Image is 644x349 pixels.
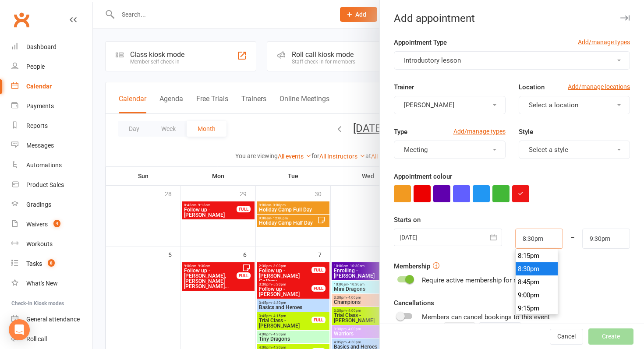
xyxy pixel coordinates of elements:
div: Tasks [26,260,42,267]
div: Open Intercom Messenger [9,319,30,340]
div: Product Sales [26,181,64,188]
a: Roll call [11,329,92,349]
div: Gradings [26,201,51,208]
span: 4 [53,220,60,227]
label: Type [394,127,407,137]
div: Add appointment [380,12,644,25]
span: Select a style [529,146,568,154]
button: Introductory lesson [394,51,630,70]
label: Starts on [394,215,421,225]
span: 8 [48,259,55,267]
label: Appointment colour [394,171,452,182]
div: Automations [26,162,62,169]
div: Calendar [26,83,52,90]
a: Payments [11,96,92,116]
a: Add/manage types [578,37,630,47]
a: General attendance kiosk mode [11,310,92,329]
div: Reports [26,122,48,129]
div: Roll call [26,335,47,342]
div: Messages [26,142,54,149]
button: day(s) [479,322,521,336]
a: Tasks 8 [11,254,92,274]
a: Product Sales [11,175,92,195]
button: Cancel [550,329,583,345]
label: Cancellations [394,298,434,308]
div: What's New [26,280,58,287]
a: Messages [11,136,92,155]
a: Clubworx [11,9,32,31]
div: General attendance [26,316,80,323]
label: Trainer [394,82,414,92]
label: Appointment Type [394,37,447,48]
a: Gradings [11,195,92,215]
button: Select a location [519,96,630,114]
a: People [11,57,92,77]
a: Waivers 4 [11,215,92,234]
span: Select a location [529,101,578,109]
div: Waivers [26,221,48,228]
a: Add/manage locations [568,82,630,92]
div: Payments [26,102,54,109]
button: Meeting [394,141,505,159]
a: Calendar [11,77,92,96]
li: 9:00pm [516,289,558,302]
a: Workouts [11,234,92,254]
label: Location [519,82,545,92]
label: Style [519,127,533,137]
button: [PERSON_NAME] [394,96,505,114]
a: Add/manage types [453,127,506,136]
span: [PERSON_NAME] [404,101,454,109]
a: Reports [11,116,92,136]
li: 8:15pm [516,249,558,262]
span: Introductory lesson [404,56,461,64]
div: Workouts [26,240,53,247]
div: Dashboard [26,43,57,50]
li: 9:15pm [516,302,558,315]
a: Automations [11,155,92,175]
div: Require active membership for members? [422,275,544,286]
a: Dashboard [11,37,92,57]
li: 8:45pm [516,275,558,289]
div: People [26,63,45,70]
div: – [563,229,583,249]
div: up to [425,322,521,336]
button: Select a style [519,141,630,159]
span: Meeting [404,146,428,154]
li: 8:30pm [516,262,558,275]
a: What's New [11,274,92,293]
label: Membership [394,261,430,271]
div: Members can cancel bookings to this event [422,312,630,336]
